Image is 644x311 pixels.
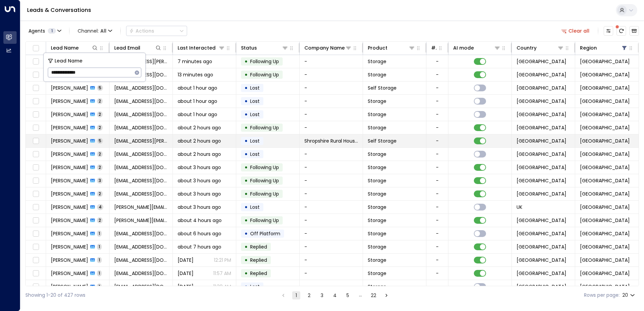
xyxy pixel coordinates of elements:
[368,124,386,131] span: Storage
[250,85,260,91] span: Lost
[244,201,248,213] div: •
[51,230,88,237] span: Scott Jones
[32,44,40,53] span: Toggle select all
[244,281,248,292] div: •
[580,58,630,65] span: Shropshire
[97,270,102,276] span: 1
[178,217,222,224] span: about 4 hours ago
[517,98,566,105] span: United Kingdom
[344,291,352,299] button: Go to page 5
[250,164,279,171] span: Following Up
[300,55,363,68] td: -
[517,270,566,277] span: United Kingdom
[114,204,168,211] span: l.whitehouse@me.com
[368,204,386,211] span: Storage
[97,257,102,263] span: 1
[436,230,439,237] div: -
[368,138,397,144] span: Self Storage
[368,243,386,250] span: Storage
[300,68,363,81] td: -
[114,164,168,171] span: Subsy1@gmail.com
[178,58,212,65] span: 7 minutes ago
[436,138,439,144] div: -
[580,44,597,52] div: Region
[357,291,365,299] div: …
[51,44,98,52] div: Lead Name
[436,124,439,131] div: -
[580,151,630,158] span: Shropshire
[580,164,630,171] span: Shropshire
[250,58,279,65] span: Following Up
[32,97,40,106] span: Toggle select row
[368,58,386,65] span: Storage
[517,177,566,184] span: United Kingdom
[51,217,88,224] span: Becky Smith
[32,110,40,119] span: Toggle select row
[244,82,248,94] div: •
[300,148,363,161] td: -
[300,280,363,293] td: -
[517,58,566,65] span: United Kingdom
[244,268,248,279] div: •
[318,291,326,299] button: Go to page 3
[244,175,248,186] div: •
[250,204,260,211] span: Lost
[178,111,217,118] span: about 1 hour ago
[244,148,248,160] div: •
[244,135,248,147] div: •
[436,71,439,78] div: -
[300,161,363,174] td: -
[517,44,537,52] div: Country
[250,111,260,118] span: Lost
[517,111,566,118] span: United Kingdom
[244,188,248,200] div: •
[97,98,103,104] span: 2
[32,190,40,198] span: Toggle select row
[629,26,639,36] button: Archived Leads
[51,270,88,277] span: Shawna Bow
[300,174,363,187] td: -
[178,44,216,52] div: Last Interacted
[51,204,88,211] span: Laura Whitehouse
[51,111,88,118] span: Ruth Trow
[51,98,88,105] span: Lorenza Aguilar
[32,243,40,251] span: Toggle select row
[178,270,194,277] span: Yesterday
[97,244,102,250] span: 1
[32,203,40,212] span: Toggle select row
[241,44,257,52] div: Status
[436,111,439,118] div: -
[304,138,358,144] span: Shropshire Rural Housing Association
[97,191,103,197] span: 2
[368,44,387,52] div: Product
[114,283,168,290] span: jamesneil131@hotmail.com
[517,85,566,91] span: United Kingdom
[178,230,221,237] span: about 6 hours ago
[250,138,260,144] span: Lost
[250,124,279,131] span: Following Up
[604,26,613,36] button: Customize
[580,138,630,144] span: Shropshire
[51,177,88,184] span: Jessice Barber
[300,187,363,200] td: -
[559,26,592,36] button: Clear all
[517,164,566,171] span: United Kingdom
[244,56,248,67] div: •
[178,44,225,52] div: Last Interacted
[100,28,106,34] span: All
[300,121,363,134] td: -
[51,85,88,91] span: Lorenza Aguilar
[436,283,439,290] div: -
[97,138,103,144] span: 5
[32,71,40,79] span: Toggle select row
[580,85,630,91] span: Shropshire
[436,217,439,224] div: -
[517,217,566,224] span: United Kingdom
[178,151,221,158] span: about 2 hours ago
[436,177,439,184] div: -
[300,214,363,227] td: -
[97,204,103,210] span: 4
[368,257,386,263] span: Storage
[580,243,630,250] span: Shropshire
[580,71,630,78] span: Shropshire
